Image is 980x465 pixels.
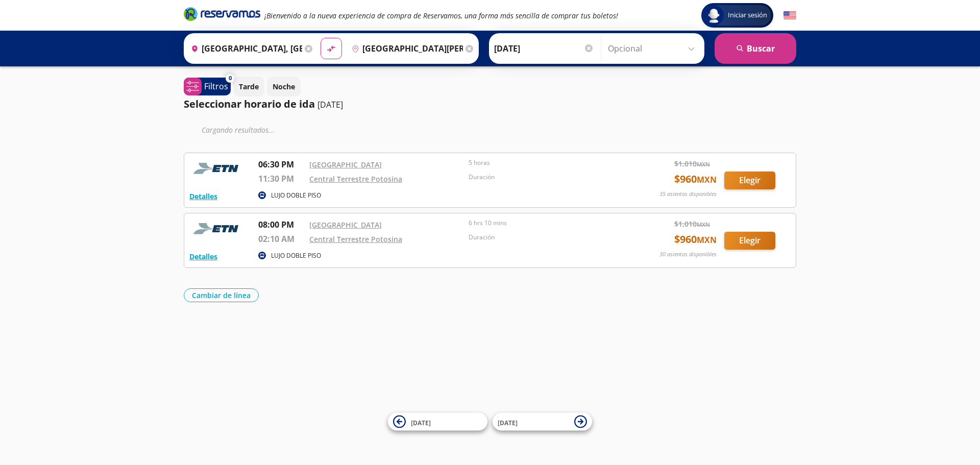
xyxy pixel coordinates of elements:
[469,233,623,242] p: Duración
[697,160,710,168] small: MXN
[309,174,402,184] a: Central Terrestre Potosina
[317,99,343,111] p: [DATE]
[184,96,315,112] p: Seleccionar horario de ida
[258,158,304,170] p: 06:30 PM
[271,191,321,200] p: LUJO DOBLE PISO
[659,250,717,259] p: 30 asientos disponibles
[271,251,321,260] p: LUJO DOBLE PISO
[309,234,402,244] a: Central Terrestre Potosina
[189,251,217,262] button: Detalles
[608,36,699,61] input: Opcional
[267,77,301,96] button: Noche
[184,78,231,95] button: 0Filtros
[309,160,382,169] a: [GEOGRAPHIC_DATA]
[498,418,518,427] span: [DATE]
[264,11,618,20] em: ¡Bienvenido a la nueva experiencia de compra de Reservamos, una forma más sencilla de comprar tus...
[724,10,771,20] span: Iniciar sesión
[783,9,796,22] button: English
[189,191,217,202] button: Detalles
[388,413,487,431] button: [DATE]
[659,190,717,199] p: 35 asientos disponibles
[184,288,259,302] button: Cambiar de línea
[202,125,275,135] em: Cargando resultados ...
[258,173,304,185] p: 11:30 PM
[189,158,246,179] img: RESERVAMOS
[715,33,796,64] button: Buscar
[258,218,304,231] p: 08:00 PM
[273,81,295,92] p: Noche
[189,218,246,239] img: RESERVAMOS
[724,232,775,250] button: Elegir
[724,172,775,189] button: Elegir
[697,221,710,228] small: MXN
[697,234,717,246] small: MXN
[187,36,302,61] input: Buscar Origen
[674,218,710,229] span: $ 1,010
[697,174,717,185] small: MXN
[258,233,304,245] p: 02:10 AM
[674,158,710,169] span: $ 1,010
[233,77,264,96] button: Tarde
[411,418,431,427] span: [DATE]
[184,6,260,25] a: Brand Logo
[309,220,382,230] a: [GEOGRAPHIC_DATA]
[469,173,623,182] p: Duración
[469,158,623,167] p: 5 horas
[348,36,463,61] input: Buscar Destino
[204,80,228,92] p: Filtros
[493,413,592,431] button: [DATE]
[184,6,260,21] i: Brand Logo
[229,74,232,83] span: 0
[674,232,717,247] span: $ 960
[494,36,594,61] input: Elegir Fecha
[239,81,259,92] p: Tarde
[469,218,623,228] p: 6 hrs 10 mins
[674,172,717,187] span: $ 960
